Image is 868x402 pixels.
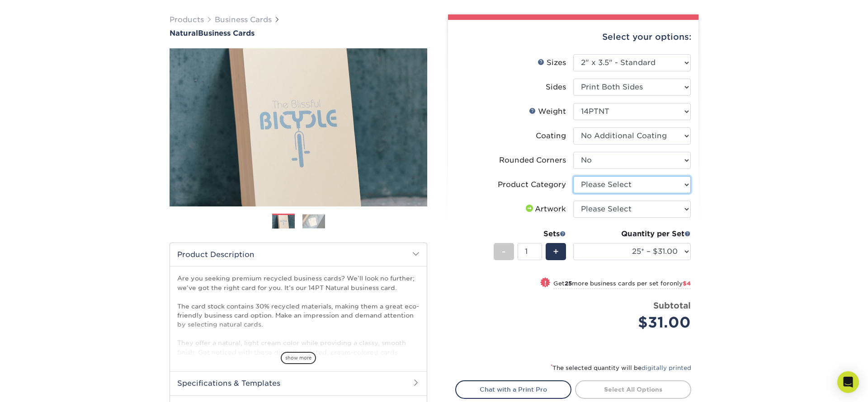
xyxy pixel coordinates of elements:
div: Sizes [538,57,566,68]
div: Weight [529,106,566,117]
h1: Business Cards [170,29,427,37]
div: Open Intercom Messenger [837,371,859,393]
a: digitally printed [642,365,691,371]
img: Business Cards 02 [302,214,325,228]
div: Rounded Corners [499,155,566,166]
div: Quantity per Set [573,229,691,239]
div: Product Category [498,179,566,190]
strong: Subtotal [653,300,691,310]
span: show more [281,352,316,364]
span: Natural [170,29,198,37]
span: + [553,245,559,258]
h2: Specifications & Templates [170,371,427,395]
div: Coating [536,131,566,141]
strong: 25 [565,280,572,287]
div: Sides [546,82,566,93]
div: Sets [494,229,566,239]
span: - [502,245,506,258]
a: Business Cards [215,15,272,24]
img: Business Cards 01 [272,210,295,233]
iframe: Google Customer Reviews [2,374,77,399]
span: only [670,280,691,287]
small: Get more business cards per set for [553,280,691,289]
small: The selected quantity will be [551,365,691,371]
a: Select All Options [575,380,691,398]
a: NaturalBusiness Cards [170,29,427,37]
a: Products [170,15,204,24]
span: $4 [683,280,691,287]
div: $31.00 [580,312,691,333]
h2: Product Description [170,243,427,266]
div: Artwork [524,204,566,215]
div: Select your options: [455,20,691,54]
a: Chat with a Print Pro [455,380,571,398]
span: ! [544,278,547,288]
